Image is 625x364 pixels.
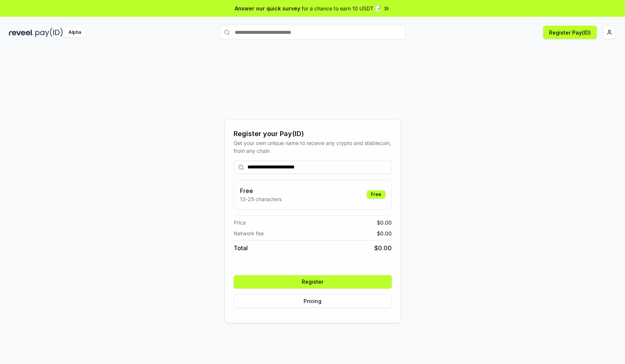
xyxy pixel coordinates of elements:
span: Total [234,244,248,252]
button: Register Pay(ID) [543,26,597,39]
button: Pricing [234,294,392,308]
h3: Free [240,186,282,195]
button: Register [234,275,392,289]
div: Free [367,190,385,199]
div: Register your Pay(ID) [234,129,392,139]
img: reveel_dark [9,28,34,37]
p: 13-25 characters [240,195,282,203]
div: Get your own unique name to receive any crypto and stablecoin, from any chain [234,139,392,155]
div: Alpha [64,28,85,37]
span: for a chance to earn 10 USDT 📝 [302,4,381,12]
span: Network fee [234,229,264,237]
img: pay_id [35,28,63,37]
span: $ 0.00 [377,229,392,237]
span: Price [234,219,246,226]
span: Answer our quick survey [235,4,300,12]
span: $ 0.00 [374,244,392,252]
span: $ 0.00 [377,219,392,226]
